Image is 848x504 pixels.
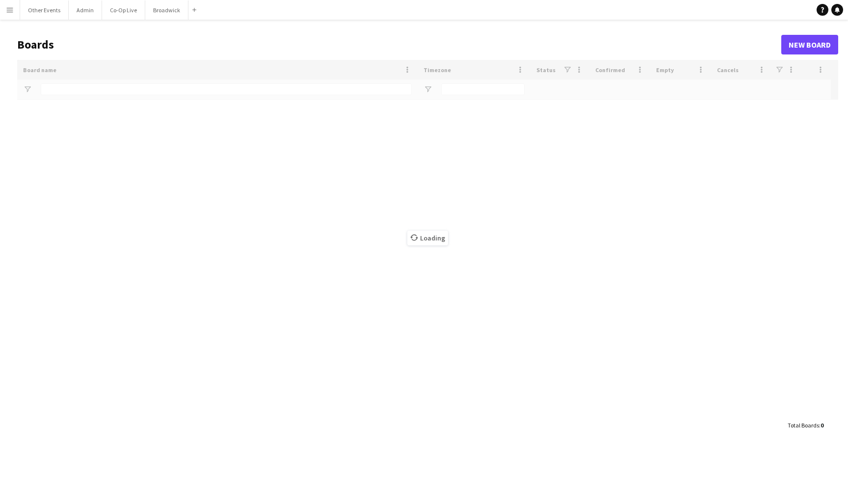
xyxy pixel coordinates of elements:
[102,0,145,20] button: Co-Op Live
[781,35,838,54] a: New Board
[788,422,819,429] span: Total Boards
[407,231,448,245] span: Loading
[788,416,823,435] div: :
[69,0,102,20] button: Admin
[20,0,69,20] button: Other Events
[821,422,823,429] span: 0
[145,0,188,20] button: Broadwick
[17,37,781,52] h1: Boards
